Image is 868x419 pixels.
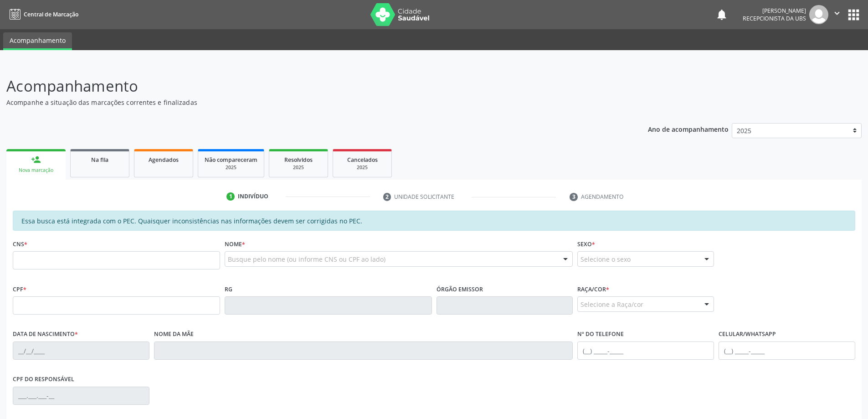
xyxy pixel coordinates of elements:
[284,156,313,164] span: Resolvidos
[347,156,378,164] span: Cancelados
[577,327,624,341] label: Nº do Telefone
[225,237,245,251] label: Nome
[6,75,605,98] p: Acompanhamento
[743,15,806,22] span: Recepcionista da UBS
[205,156,257,164] span: Não compareceram
[580,300,643,309] span: Selecione a Raça/cor
[6,98,605,107] p: Acompanhe a situação das marcações correntes e finalizadas
[580,254,631,264] span: Selecione o sexo
[149,156,179,164] span: Agendados
[577,341,714,360] input: (__) _____-_____
[577,237,595,251] label: Sexo
[225,282,232,296] label: RG
[238,192,268,201] div: Indivíduo
[437,282,483,296] label: Órgão emissor
[13,387,149,405] input: ___.___.___-__
[228,254,385,264] span: Busque pelo nome (ou informe CNS ou CPF ao lado)
[3,32,72,50] a: Acompanhamento
[276,164,321,171] div: 2025
[154,327,194,341] label: Nome da mãe
[226,192,235,201] div: 1
[6,7,78,22] a: Central de Marcação
[719,341,855,360] input: (__) _____-_____
[743,7,806,15] div: [PERSON_NAME]
[13,341,149,360] input: __/__/____
[339,164,385,171] div: 2025
[24,10,78,18] span: Central de Marcação
[13,211,855,231] div: Essa busca está integrada com o PEC. Quaisquer inconsistências nas informações devem ser corrigid...
[31,155,41,165] div: person_add
[577,282,609,296] label: Raça/cor
[648,123,729,134] p: Ano de acompanhamento
[719,327,776,341] label: Celular/WhatsApp
[828,5,846,24] button: 
[13,237,27,251] label: CNS
[13,167,59,174] div: Nova marcação
[13,327,78,341] label: Data de nascimento
[832,8,842,18] i: 
[809,5,828,24] img: img
[13,372,74,387] label: CPF do responsável
[205,164,257,171] div: 2025
[846,7,862,23] button: apps
[13,282,26,296] label: CPF
[715,8,728,21] button: notifications
[91,156,108,164] span: Na fila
